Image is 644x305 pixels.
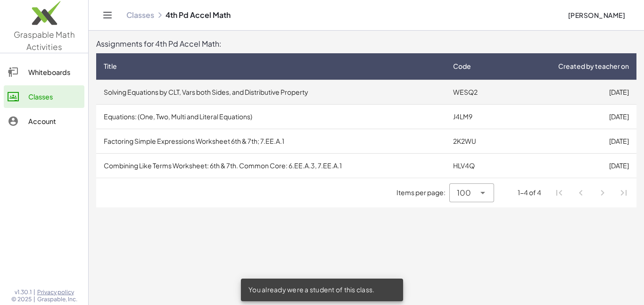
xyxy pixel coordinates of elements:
a: Classes [4,85,84,108]
span: Items per page: [396,188,449,198]
td: WESQ2 [446,80,504,104]
td: J4LM9 [446,104,504,129]
div: You already were a student of this class. [241,279,403,301]
div: Classes [28,91,81,102]
td: HLV4Q [446,153,504,178]
td: Combining Like Terms Worksheet: 6th & 7th. Common Core: 6.EE.A.3, 7.EE.A.1 [96,153,446,178]
td: Solving Equations by CLT, Vars both Sides, and Distributive Property [96,80,446,104]
span: Graspable Math Activities [14,29,75,52]
td: Equations: (One, Two, Multi and Literal Equations) [96,104,446,129]
td: [DATE] [504,80,636,104]
span: | [33,289,35,296]
div: Whiteboards [28,66,81,78]
button: Toggle navigation [100,8,115,23]
span: v1.30.1 [15,289,32,296]
span: 100 [457,187,471,198]
span: [PERSON_NAME] [568,11,625,19]
a: Privacy policy [37,289,77,296]
div: 1-4 of 4 [518,188,541,198]
td: [DATE] [504,153,636,178]
a: Classes [126,10,154,20]
td: [DATE] [504,129,636,153]
span: Created by teacher on [558,61,629,71]
span: © 2025 [11,296,32,303]
span: Title [104,61,117,71]
td: Factoring Simple Expressions Worksheet 6th & 7th; 7.EE.A.1 [96,129,446,153]
a: Whiteboards [4,61,84,83]
div: Assignments for 4th Pd Accel Math: [96,38,636,49]
span: | [33,296,35,303]
nav: Pagination Navigation [549,182,635,204]
span: Code [453,61,471,71]
button: [PERSON_NAME] [560,7,633,24]
a: Account [4,110,84,132]
td: 2K2WU [446,129,504,153]
td: [DATE] [504,104,636,129]
span: Graspable, Inc. [37,296,77,303]
div: Account [28,115,81,127]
